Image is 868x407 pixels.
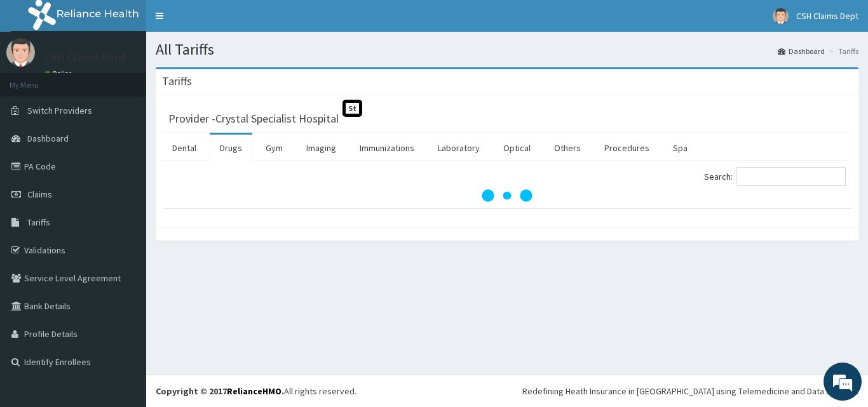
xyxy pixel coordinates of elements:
footer: All rights reserved. [146,375,868,407]
h3: Tariffs [162,76,192,87]
a: Online [44,69,75,78]
a: Optical [493,135,541,161]
a: RelianceHMO [227,385,281,397]
span: Claims [27,189,52,200]
a: Gym [255,135,293,161]
p: CSH Claims Dept [44,51,126,63]
li: Tariffs [826,46,858,57]
a: Procedures [594,135,660,161]
a: Drugs [210,135,252,161]
h3: Provider - Crystal Specialist Hospital [168,113,339,124]
strong: Copyright © 2017 . [156,385,284,397]
span: Switch Providers [27,105,92,116]
a: Immunizations [349,135,424,161]
a: Laboratory [428,135,490,161]
svg: audio-loading [482,170,532,221]
span: Dashboard [27,133,69,144]
span: Tariffs [27,217,50,228]
a: Others [544,135,591,161]
img: User Image [6,38,35,67]
a: Spa [663,135,698,161]
h1: All Tariffs [156,41,858,58]
span: CSH Claims Dept [796,10,858,22]
img: User Image [773,8,789,24]
label: Search: [704,167,846,186]
a: Dashboard [778,46,825,57]
input: Search: [736,167,846,186]
span: St [342,100,362,117]
div: Redefining Heath Insurance in [GEOGRAPHIC_DATA] using Telemedicine and Data Science! [522,385,858,397]
a: Imaging [296,135,346,161]
a: Dental [162,135,207,161]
